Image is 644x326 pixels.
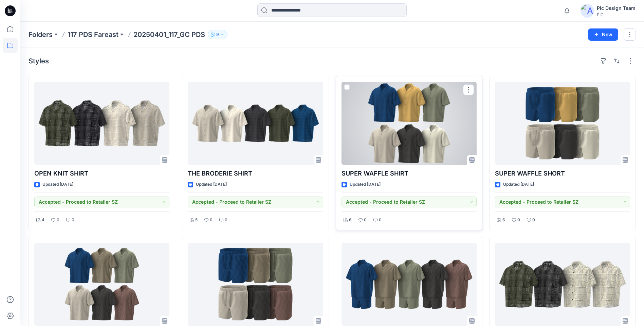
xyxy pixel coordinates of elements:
p: 0 [225,217,227,224]
p: 0 [517,217,520,224]
img: avatar [581,4,594,18]
p: 4 [42,217,44,224]
p: 0 [72,217,74,224]
a: SUPER WAFFLE SHORT [495,82,630,165]
p: THE BRODERIE SHIRT [188,169,323,178]
p: SUPER WAFFLE SHIRT [342,169,477,178]
p: Updated [DATE] [42,181,73,188]
p: SUPER WAFFLE SHORT [495,169,630,178]
button: 9 [208,30,227,39]
a: WOVEN JACQUARD SHIRT AND SHORT - MSS26-01300 & MSS26-04300 [342,243,477,326]
div: PIC [597,12,636,17]
h4: Styles [29,57,49,65]
a: THE BRODERIE SHIRT [188,82,323,165]
a: Folders [29,30,53,39]
a: 117 PDS Fareast [68,30,118,39]
p: OPEN KNIT SHIRT [34,169,169,178]
p: Updated [DATE] [503,181,534,188]
a: WOVEN JACQUARD SHIRT [34,243,169,326]
a: OPEN KNIT SHIRT [34,82,169,165]
p: 6 [502,217,505,224]
p: 5 [195,217,198,224]
p: 6 [349,217,352,224]
p: Updated [DATE] [350,181,381,188]
a: Open Knit shirt – MSS25-01001 [495,243,630,326]
div: Pic Design Team [597,4,636,12]
a: SUPER WAFFLE SHIRT [342,82,477,165]
p: 0 [379,217,382,224]
p: 0 [364,217,367,224]
p: 9 [216,31,219,38]
p: 20250401_117_GC PDS [133,30,205,39]
button: New [588,28,618,41]
p: Updated [DATE] [196,181,227,188]
p: 0 [57,217,59,224]
p: 0 [532,217,535,224]
p: 0 [210,217,213,224]
a: WOVEN JACQUARD SHORT [188,243,323,326]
